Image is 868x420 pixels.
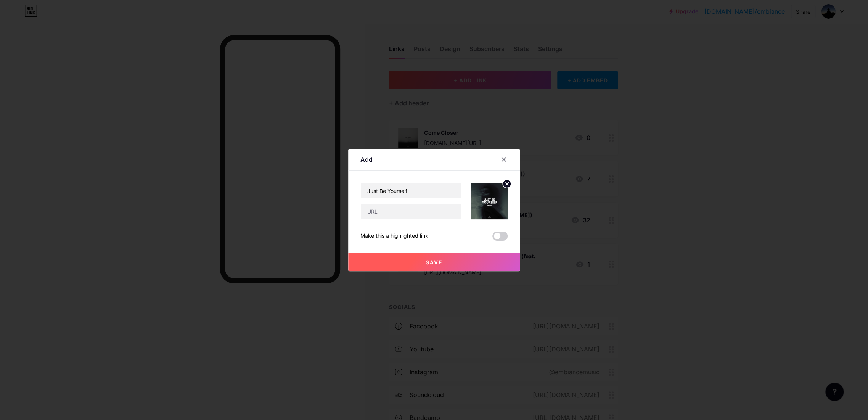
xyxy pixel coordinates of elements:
[471,183,508,219] img: link_thumbnail
[426,259,443,266] span: Save
[361,183,461,198] input: Title
[360,155,373,164] div: Add
[361,204,461,219] input: URL
[360,232,428,241] div: Make this a highlighted link
[348,253,520,271] button: Save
